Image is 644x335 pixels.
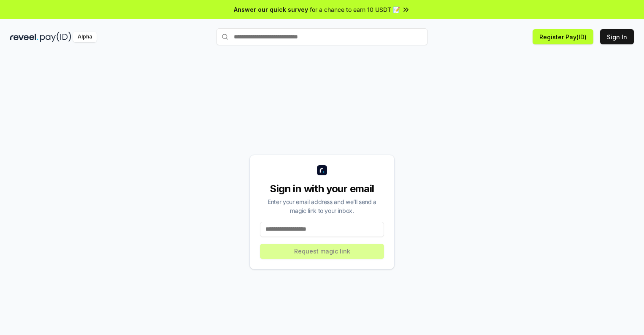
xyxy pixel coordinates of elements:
div: Sign in with your email [260,182,384,196]
span: Answer our quick survey [234,5,308,14]
div: Alpha [73,32,97,42]
button: Sign In [600,29,634,44]
button: Register Pay(ID) [533,29,593,44]
span: for a chance to earn 10 USDT 📝 [310,5,400,14]
div: Enter your email address and we’ll send a magic link to your inbox. [260,197,384,215]
img: reveel_dark [10,32,38,42]
img: logo_small [317,165,327,175]
img: pay_id [40,32,71,42]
